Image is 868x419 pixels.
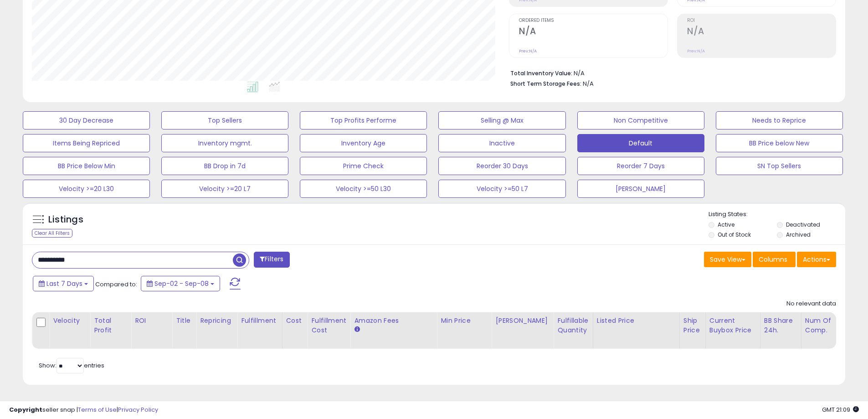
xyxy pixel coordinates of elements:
[23,134,150,152] button: Items Being Repriced
[495,316,550,326] div: [PERSON_NAME]
[300,180,427,198] button: Velocity >=50 L30
[822,405,859,414] span: 2025-09-16 21:09 GMT
[438,111,565,129] button: Selling @ Max
[53,316,86,326] div: Velocity
[286,316,304,326] div: Cost
[23,180,150,198] button: Velocity >=20 L30
[557,316,589,335] div: Fulfillable Quantity
[597,316,676,326] div: Listed Price
[510,69,572,77] b: Total Inventory Value:
[9,406,158,414] div: seller snap | |
[510,80,581,88] b: Short Term Storage Fees:
[577,111,704,129] button: Non Competitive
[95,280,137,289] span: Compared to:
[759,255,787,264] span: Columns
[78,405,117,414] a: Terms of Use
[46,279,82,288] span: Last 7 Days
[32,229,72,238] div: Clear All Filters
[254,252,289,268] button: Filters
[716,111,843,129] button: Needs to Reprice
[23,157,150,175] button: BB Price Below Min
[161,111,288,129] button: Top Sellers
[39,361,104,370] span: Show: entries
[300,111,427,129] button: Top Profits Performe
[141,276,220,291] button: Sep-02 - Sep-08
[176,316,192,326] div: Title
[577,157,704,175] button: Reorder 7 Days
[438,157,565,175] button: Reorder 30 Days
[709,316,756,335] div: Current Buybox Price
[718,231,751,238] label: Out of Stock
[753,252,796,267] button: Columns
[161,157,288,175] button: BB Drop in 7d
[510,67,829,78] li: N/A
[354,326,360,334] small: Amazon Fees.
[154,279,209,288] span: Sep-02 - Sep-08
[519,48,537,54] small: Prev: N/A
[94,316,127,335] div: Total Profit
[311,316,346,335] div: Fulfillment Cost
[786,300,836,308] div: No relevant data
[135,316,168,326] div: ROI
[23,111,150,129] button: 30 Day Decrease
[687,18,836,23] span: ROI
[241,316,278,326] div: Fulfillment
[764,316,797,335] div: BB Share 24h.
[577,180,704,198] button: [PERSON_NAME]
[583,79,594,88] span: N/A
[718,221,734,228] label: Active
[441,316,488,326] div: Min Price
[716,157,843,175] button: SN Top Sellers
[200,316,233,326] div: Repricing
[786,231,811,238] label: Archived
[9,405,42,414] strong: Copyright
[577,134,704,152] button: Default
[704,252,751,267] button: Save View
[161,134,288,152] button: Inventory mgmt.
[300,157,427,175] button: Prime Check
[519,26,668,38] h2: N/A
[300,134,427,152] button: Inventory Age
[687,26,836,38] h2: N/A
[805,316,838,335] div: Num of Comp.
[118,405,158,414] a: Privacy Policy
[797,252,836,267] button: Actions
[687,48,705,54] small: Prev: N/A
[161,180,288,198] button: Velocity >=20 L7
[354,316,433,326] div: Amazon Fees
[786,221,820,228] label: Deactivated
[48,213,83,226] h5: Listings
[709,210,845,219] p: Listing States:
[683,316,702,335] div: Ship Price
[33,276,94,291] button: Last 7 Days
[438,134,565,152] button: Inactive
[438,180,565,198] button: Velocity >=50 L7
[519,18,668,23] span: Ordered Items
[716,134,843,152] button: BB Price below New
